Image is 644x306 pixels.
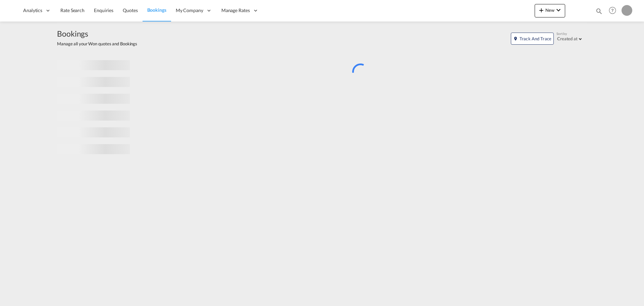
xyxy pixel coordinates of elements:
span: Help [607,5,618,16]
span: Sort by [556,31,567,36]
span: Manage Rates [221,7,250,14]
span: Bookings [147,7,166,13]
span: My Company [176,7,203,14]
span: Manage all your Won quotes and Bookings [57,41,137,47]
md-icon: icon-magnify [595,7,603,15]
button: icon-map-markerTrack and Trace [511,33,554,45]
span: Analytics [23,7,42,14]
span: Bookings [57,28,137,39]
span: New [537,7,562,13]
md-icon: icon-plus 400-fg [537,6,545,14]
div: icon-magnify [595,7,603,17]
button: icon-plus 400-fgNewicon-chevron-down [535,4,565,17]
div: Created at [557,36,578,41]
md-icon: icon-chevron-down [554,6,562,14]
span: Rate Search [60,7,85,13]
md-icon: icon-map-marker [513,36,518,41]
div: Help [607,5,622,17]
span: Enquiries [94,7,113,13]
span: Quotes [123,7,138,13]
